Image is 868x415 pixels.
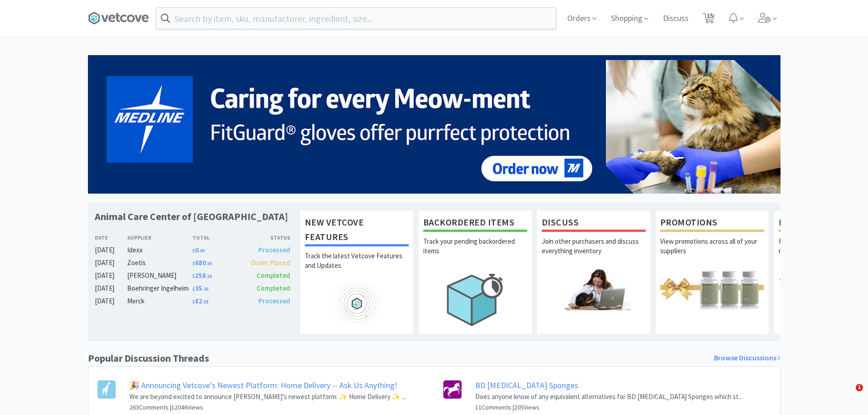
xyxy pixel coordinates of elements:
[537,210,651,334] a: DiscussJoin other purchasers and discuss everything inventory
[88,55,781,194] img: 5b85490d2c9a43ef9873369d65f5cc4c_481.png
[95,257,291,268] a: [DATE]Zoetis$680.50Order Placed
[88,350,209,366] h1: Popular Discussion Threads
[655,210,769,334] a: PromotionsView promotions across all of your suppliers
[192,286,195,292] span: $
[192,246,205,254] span: 0
[423,215,527,232] h1: Backordered Items
[95,283,291,294] a: [DATE]Boehringer Ingelheim$35.30Completed
[202,299,208,305] span: . 58
[192,284,208,292] span: 35
[305,283,409,324] img: hero_feature_roadmap.png
[475,391,743,402] p: Does anyone know of any equivalent alternatives for BD [MEDICAL_DATA] Sponges which st...
[856,384,863,391] span: 1
[206,273,212,279] span: . 50
[95,245,291,256] a: [DATE]Idexx$0.00Processed
[423,236,527,268] p: Track your pending backordered items
[660,215,764,232] h1: Promotions
[258,246,290,254] span: Processed
[95,296,128,307] div: [DATE]
[127,233,192,242] div: Supplier
[241,233,291,242] div: Status
[192,299,195,305] span: $
[95,210,288,223] h1: Animal Care Center of [GEOGRAPHIC_DATA]
[542,236,646,268] p: Join other purchasers and discuss everything inventory
[542,268,646,310] img: hero_discuss.png
[95,233,128,242] div: Date
[129,402,406,412] h6: 263 Comments | 12046 Views
[127,257,192,268] div: Zoetis
[192,273,195,279] span: $
[95,257,128,268] div: [DATE]
[251,258,290,267] span: Order Placed
[418,210,532,334] a: Backordered ItemsTrack your pending backordered items
[258,297,290,305] span: Processed
[305,251,409,283] p: Track the latest Vetcove Features and Updates
[305,215,409,246] h1: New Vetcove Features
[300,210,414,334] a: New Vetcove FeaturesTrack the latest Vetcove Features and Updates
[192,271,212,280] span: 258
[423,268,527,331] img: hero_backorders.png
[257,284,290,292] span: Completed
[660,268,764,310] img: hero_promotions.png
[475,380,578,390] a: BD [MEDICAL_DATA] Sponges
[127,245,192,256] div: Idexx
[192,297,208,305] span: 82
[660,236,764,268] p: View promotions across all of your suppliers
[257,271,290,280] span: Completed
[202,286,208,292] span: . 30
[542,215,646,232] h1: Discuss
[129,391,406,402] p: We are beyond excited to announce [PERSON_NAME]’s newest platform: ✨ Home Delivery ✨ ...
[192,248,195,254] span: $
[95,270,128,281] div: [DATE]
[206,261,212,266] span: . 50
[95,245,128,256] div: [DATE]
[156,8,556,29] input: Search by item, sku, manufacturer, ingredient, size...
[192,258,212,267] span: 680
[475,402,743,412] h6: 11 Comments | 205 Views
[127,296,192,307] div: Merck
[699,15,718,24] a: 15
[837,384,859,406] iframe: Intercom live chat
[714,352,781,364] a: Browse Discussions
[127,283,192,294] div: Boehringer Ingelheim
[95,270,291,281] a: [DATE][PERSON_NAME]$258.50Completed
[95,296,291,307] a: [DATE]Merck$82.58Processed
[192,261,195,266] span: $
[129,380,397,390] a: 🎉 Announcing Vetcove's Newest Platform: Home Delivery -- Ask Us Anything!
[95,283,128,294] div: [DATE]
[192,233,241,242] div: Total
[199,248,205,254] span: . 00
[127,270,192,281] div: [PERSON_NAME]
[659,15,692,23] a: Discuss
